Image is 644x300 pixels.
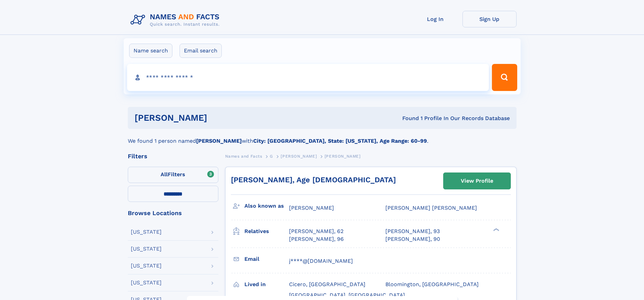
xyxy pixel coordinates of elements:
h3: Relatives [244,226,289,237]
div: [US_STATE] [131,246,162,252]
b: City: [GEOGRAPHIC_DATA], State: [US_STATE], Age Range: 60-99 [253,138,427,144]
span: G [270,154,273,159]
label: Email search [180,44,222,58]
div: [US_STATE] [131,280,162,285]
a: [PERSON_NAME], 93 [385,228,440,235]
a: Sign Up [462,11,517,27]
span: [GEOGRAPHIC_DATA], [GEOGRAPHIC_DATA] [289,292,405,298]
button: Search Button [492,64,517,91]
img: Logo Names and Facts [128,11,225,29]
h3: Also known as [244,200,289,212]
span: [PERSON_NAME] [289,205,334,211]
a: G [270,152,273,160]
label: Name search [129,44,172,58]
span: Cicero, [GEOGRAPHIC_DATA] [289,281,365,287]
label: Filters [128,167,218,183]
a: Names and Facts [225,152,262,160]
div: We found 1 person named with . [128,129,517,145]
div: [US_STATE] [131,263,162,269]
span: [PERSON_NAME] [325,154,361,159]
h1: [PERSON_NAME] [135,114,305,122]
a: [PERSON_NAME], Age [DEMOGRAPHIC_DATA] [231,176,396,184]
div: View Profile [461,173,493,189]
div: ❯ [492,228,500,232]
div: Found 1 Profile In Our Records Database [305,115,510,122]
div: Browse Locations [128,210,218,216]
span: All [161,171,168,178]
span: [PERSON_NAME] [281,154,317,159]
span: [PERSON_NAME] [PERSON_NAME] [385,205,477,211]
a: [PERSON_NAME], 96 [289,235,344,243]
span: Bloomington, [GEOGRAPHIC_DATA] [385,281,479,287]
h3: Email [244,253,289,265]
a: View Profile [444,173,510,189]
div: Filters [128,153,218,159]
a: [PERSON_NAME], 90 [385,235,440,243]
b: [PERSON_NAME] [196,138,242,144]
a: Log In [408,11,462,27]
input: search input [127,64,489,91]
div: [US_STATE] [131,229,162,235]
a: [PERSON_NAME] [281,152,317,160]
h3: Lived in [244,279,289,290]
a: [PERSON_NAME], 62 [289,228,343,235]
